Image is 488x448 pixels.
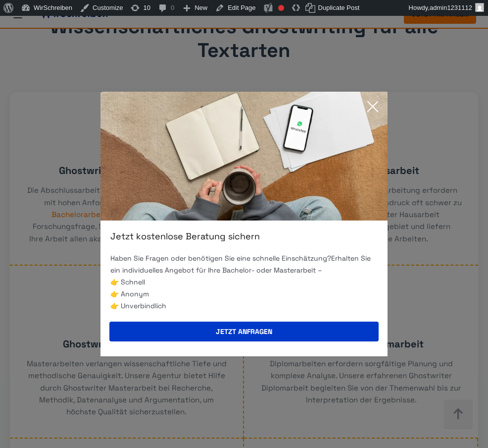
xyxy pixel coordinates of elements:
img: exit [100,92,388,221]
div: Focus keyphrase not set [278,5,284,11]
li: 👉 Schnell [110,276,378,288]
li: 👉 Anonym [110,288,378,300]
span: admin1231112 [430,4,472,11]
p: Haben Sie Fragen oder benötigen Sie eine schnelle Einschätzung? Erhalten Sie ein individuelles An... [110,252,378,276]
button: Jetzt anfragen [109,322,379,341]
div: Jetzt kostenlose Beratung sichern [100,230,388,242]
li: 👉 Unverbindlich [110,300,378,312]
